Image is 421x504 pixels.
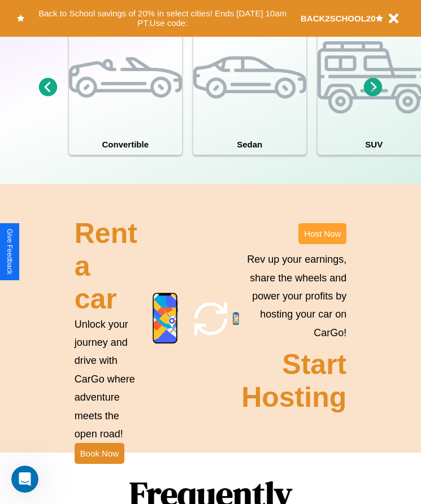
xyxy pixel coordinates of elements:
[241,250,346,342] p: Rev up your earnings, share the wheels and power your profits by hosting your car on CarGo!
[6,229,14,275] div: Give Feedback
[153,293,178,344] img: phone
[193,134,306,155] h4: Sedan
[75,315,140,444] p: Unlock your journey and drive with CarGo where adventure meets the open road!
[241,348,346,414] h2: Start Hosting
[75,443,124,464] button: Book Now
[69,134,182,155] h4: Convertible
[298,223,346,244] button: Host Now
[75,217,140,315] h2: Rent a car
[11,466,38,493] iframe: Intercom live chat
[233,312,239,325] img: phone
[301,14,376,23] b: BACK2SCHOOL20
[24,6,301,31] button: Back to School savings of 20% in select cities! Ends [DATE] 10am PT.Use code:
